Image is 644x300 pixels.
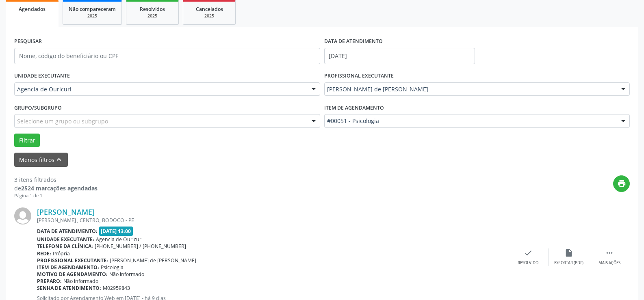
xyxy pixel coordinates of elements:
div: 3 itens filtrados [14,175,98,184]
span: Selecione um grupo ou subgrupo [17,117,108,125]
span: Agencia de Ouricuri [17,85,304,93]
span: Psicologia [101,264,124,271]
div: [PERSON_NAME] , CENTRO, BODOCO - PE [37,217,508,224]
div: 2025 [189,13,230,19]
i: keyboard_arrow_up [54,155,63,164]
label: UNIDADE EXECUTANTE [14,70,70,82]
span: Não informado [109,271,144,278]
input: Selecione um intervalo [324,48,475,64]
div: 2025 [69,13,116,19]
b: Rede: [37,250,51,257]
strong: 2524 marcações agendadas [21,184,98,192]
div: Página 1 de 1 [14,192,98,199]
label: PESQUISAR [14,35,42,48]
i:  [605,248,614,257]
span: Cancelados [196,6,223,13]
span: [PERSON_NAME] de [PERSON_NAME] [327,85,614,93]
b: Profissional executante: [37,257,108,264]
button: Filtrar [14,134,40,147]
span: [PHONE_NUMBER] / [PHONE_NUMBER] [95,243,186,250]
label: DATA DE ATENDIMENTO [324,35,383,48]
span: M02959843 [103,285,130,291]
label: Grupo/Subgrupo [14,101,62,114]
div: Resolvido [518,260,538,266]
b: Motivo de agendamento: [37,271,108,278]
span: #00051 - Psicologia [327,117,614,125]
b: Unidade executante: [37,236,94,243]
button: Menos filtroskeyboard_arrow_up [14,153,68,167]
b: Preparo: [37,278,62,285]
b: Telefone da clínica: [37,243,93,250]
img: img [14,207,31,224]
b: Senha de atendimento: [37,285,101,291]
div: Mais ações [598,260,620,266]
i: print [617,179,626,188]
span: Agendados [19,6,46,13]
input: Nome, código do beneficiário ou CPF [14,48,320,64]
span: Não compareceram [69,6,116,13]
label: PROFISSIONAL EXECUTANTE [324,70,394,82]
div: de [14,184,98,192]
b: Data de atendimento: [37,228,98,235]
span: [PERSON_NAME] de [PERSON_NAME] [110,257,196,264]
button: print [613,175,630,192]
b: Item de agendamento: [37,264,99,271]
div: Exportar (PDF) [554,260,583,266]
label: Item de agendamento [324,101,384,114]
span: Agencia de Ouricuri [96,236,143,243]
span: [DATE] 13:00 [99,227,133,236]
i: insert_drive_file [564,248,573,257]
span: Resolvidos [140,6,165,13]
i: check [524,248,533,257]
a: [PERSON_NAME] [37,207,95,216]
span: Própria [53,250,70,257]
div: 2025 [132,13,173,19]
span: Não informado [63,278,98,285]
